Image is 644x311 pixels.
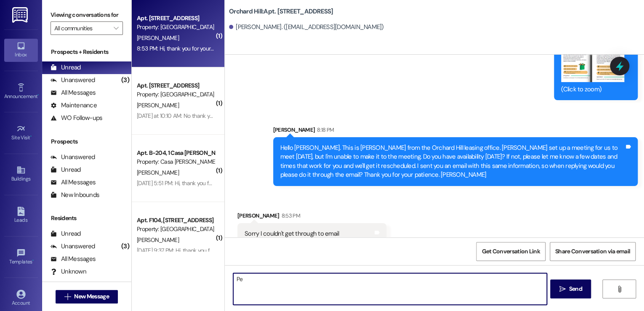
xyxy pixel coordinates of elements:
[51,101,97,110] div: Maintenance
[4,163,38,186] a: Buildings
[137,23,215,32] div: Property: [GEOGRAPHIC_DATA]
[54,21,109,35] input: All communities
[616,286,623,292] i: 
[550,242,636,261] button: Share Conversation via email
[119,240,131,253] div: (3)
[137,157,215,166] div: Property: Casa [PERSON_NAME]
[482,247,540,256] span: Get Conversation Link
[137,14,215,23] div: Apt. [STREET_ADDRESS]
[51,242,95,251] div: Unanswered
[476,242,545,261] button: Get Conversation Link
[51,8,123,21] label: Viewing conversations for
[137,81,215,90] div: Apt. [STREET_ADDRESS]
[561,85,624,94] div: (Click to zoom)
[137,90,215,99] div: Property: [GEOGRAPHIC_DATA]
[550,279,591,298] button: Send
[229,7,333,16] b: Orchard Hill: Apt. [STREET_ADDRESS]
[42,137,131,146] div: Prospects
[51,229,81,238] div: Unread
[137,45,379,52] div: 8:53 PM: Hi, thank you for your message. Our team will get back to you [DATE] between the hours of
[42,48,131,56] div: Prospects + Residents
[273,125,638,137] div: [PERSON_NAME]
[233,273,547,305] textarea: Perf
[4,39,38,61] a: Inbox
[137,247,395,254] div: [DATE] 9:37 PM: Hi, thank you for your message. Our team will get back to you [DATE] between the ...
[137,216,215,225] div: Apt. F104, [STREET_ADDRESS]
[51,88,96,97] div: All Messages
[114,25,118,32] i: 
[137,149,215,157] div: Apt. B-204, 1 Casa [PERSON_NAME]
[51,114,102,122] div: WO Follow-ups
[137,101,179,109] span: [PERSON_NAME]
[51,191,99,199] div: New Inbounds
[51,76,95,85] div: Unanswered
[245,229,373,247] div: Sorry I couldn't get through to email What about 9 - 11 anytime between those hours
[280,144,624,180] div: Hello [PERSON_NAME]. This is [PERSON_NAME] from the Orchard Hill leasing office. [PERSON_NAME] se...
[119,74,131,87] div: (3)
[32,258,34,263] span: •
[37,92,39,98] span: •
[555,247,630,256] span: Share Conversation via email
[4,122,38,144] a: Site Visit •
[74,292,109,301] span: New Message
[279,211,300,220] div: 8:53 PM
[30,133,32,139] span: •
[561,37,624,82] button: Zoom image
[4,246,38,268] a: Templates •
[51,165,81,174] div: Unread
[137,225,215,234] div: Property: [GEOGRAPHIC_DATA]
[4,204,38,227] a: Leads
[42,214,131,223] div: Residents
[56,290,118,303] button: New Message
[569,284,582,293] span: Send
[51,178,96,187] div: All Messages
[64,293,71,300] i: 
[51,255,96,263] div: All Messages
[559,286,565,292] i: 
[137,179,394,187] div: [DATE] 5:51 PM: Hi, thank you for your message. Our team will get back to you [DATE] between the ...
[12,7,29,23] img: ResiDesk Logo
[229,23,384,32] div: [PERSON_NAME]. ([EMAIL_ADDRESS][DOMAIN_NAME])
[137,34,179,42] span: [PERSON_NAME]
[51,153,95,162] div: Unanswered
[51,267,86,276] div: Unknown
[237,211,386,223] div: [PERSON_NAME]
[4,287,38,310] a: Account
[137,169,179,176] span: [PERSON_NAME]
[137,236,179,244] span: [PERSON_NAME]
[51,63,81,72] div: Unread
[315,125,334,134] div: 8:18 PM
[137,112,216,120] div: [DATE] at 10:10 AM: No thank you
